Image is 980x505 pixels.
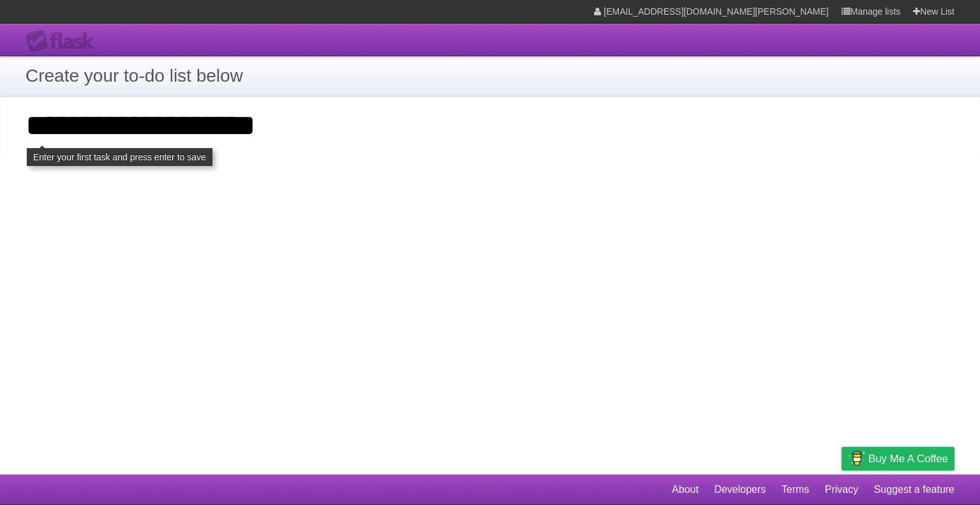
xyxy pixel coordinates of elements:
[672,478,699,502] a: About
[842,447,954,471] a: Buy me a coffee
[848,448,865,469] img: Buy me a coffee
[874,478,954,502] a: Suggest a feature
[26,63,954,89] h1: Create your to-do list below
[714,478,766,502] a: Developers
[868,448,948,470] span: Buy me a coffee
[782,478,810,502] a: Terms
[26,30,102,53] div: Flask
[825,478,858,502] a: Privacy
